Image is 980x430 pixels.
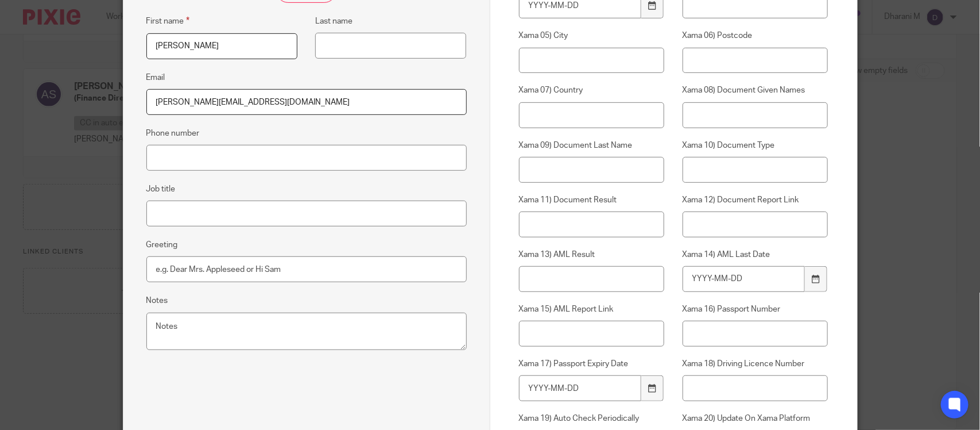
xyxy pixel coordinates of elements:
[683,30,828,41] label: Xama 06) Postcode
[146,128,200,139] label: Phone number
[519,413,665,424] label: Xama 19) Auto Check Periodically
[519,375,642,401] input: YYYY-MM-DD
[519,85,665,96] label: Xama 07) Country
[683,266,805,292] input: YYYY-MM-DD
[146,14,190,28] label: First name
[146,183,176,195] label: Job title
[146,295,168,306] label: Notes
[683,358,828,370] label: Xama 18) Driving Licence Number
[519,249,665,260] label: Xama 13) AML Result
[146,256,467,282] input: e.g. Dear Mrs. Appleseed or Hi Sam
[519,30,665,41] label: Xama 05) City
[683,140,828,151] label: Xama 10) Document Type
[683,85,828,96] label: Xama 08) Document Given Names
[683,413,828,424] label: Xama 20) Update On Xama Platform
[146,72,165,83] label: Email
[519,304,665,315] label: Xama 15) AML Report Link
[683,304,828,315] label: Xama 16) Passport Number
[683,249,828,260] label: Xama 14) AML Last Date
[519,140,665,151] label: Xama 09) Document Last Name
[683,194,828,206] label: Xama 12) Document Report Link
[315,16,353,27] label: Last name
[519,194,665,206] label: Xama 11) Document Result
[519,358,665,370] label: Xama 17) Passport Expiry Date
[146,239,178,251] label: Greeting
